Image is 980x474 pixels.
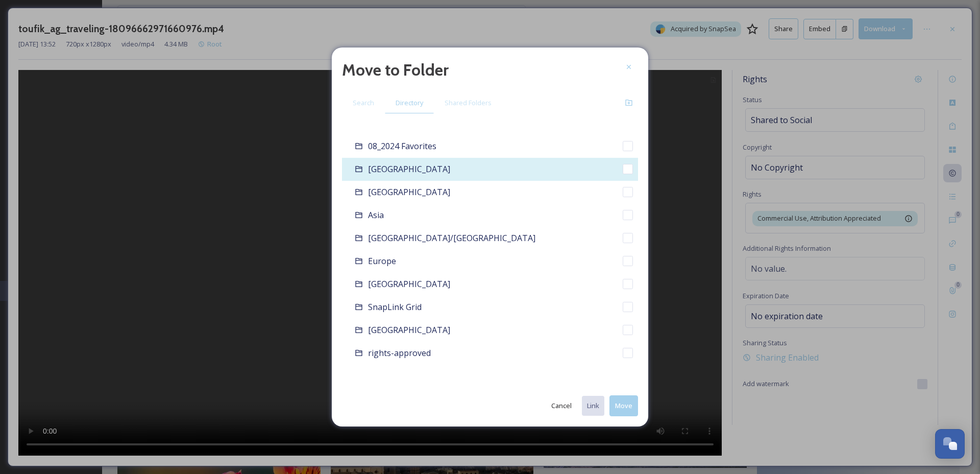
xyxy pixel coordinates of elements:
h2: Move to Folder [342,58,449,82]
span: Europe [368,255,396,267]
span: [GEOGRAPHIC_DATA]/[GEOGRAPHIC_DATA] [368,232,535,244]
span: [GEOGRAPHIC_DATA] [368,278,450,290]
span: Directory [396,98,423,108]
span: [GEOGRAPHIC_DATA] [368,163,450,175]
span: 08_2024 Favorites [368,140,436,152]
span: [GEOGRAPHIC_DATA] [368,324,450,336]
button: Move [609,395,638,416]
span: [GEOGRAPHIC_DATA] [368,186,450,198]
button: Open Chat [935,429,965,459]
span: Shared Folders [445,98,492,108]
span: rights-approved [368,347,431,359]
span: SnapLink Grid [368,301,422,313]
span: Search [353,98,374,108]
button: Cancel [546,396,577,416]
span: Asia [368,209,384,221]
button: Link [582,396,604,416]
